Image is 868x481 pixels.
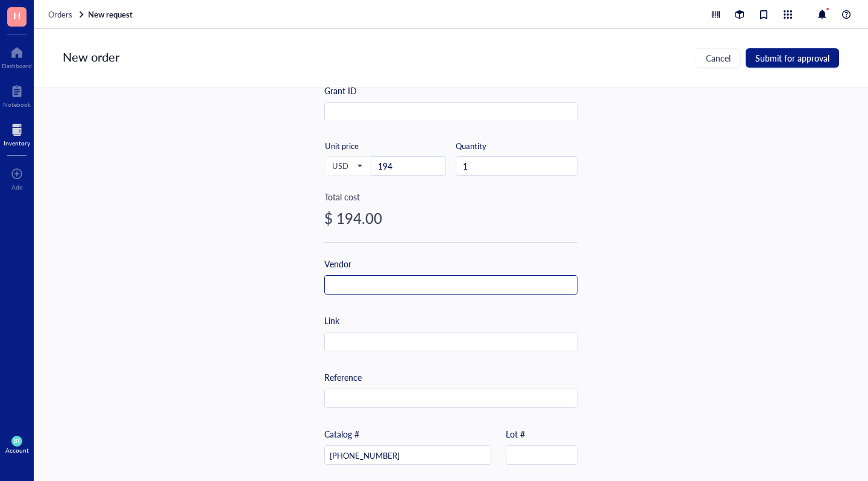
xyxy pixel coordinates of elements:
span: USD [332,161,362,171]
div: Unit price [325,141,400,151]
button: Cancel [696,48,741,68]
div: Notebook [3,101,31,108]
div: Grant ID [324,84,357,97]
span: Submit for approval [755,53,829,63]
div: New order [63,48,119,68]
div: Account [5,447,29,454]
div: $ 194.00 [324,208,577,228]
div: Total cost [324,190,577,203]
span: Orders [48,8,72,20]
button: Submit for approval [746,48,839,68]
a: New request [88,9,135,20]
a: Orders [48,9,86,20]
div: Add [11,183,23,191]
a: Inventory [4,120,30,147]
div: Reference [324,371,362,384]
span: BT [14,438,20,444]
div: Lot # [506,427,525,441]
div: Catalog # [324,427,359,441]
div: Dashboard [2,62,32,69]
div: Link [324,314,339,327]
span: H [13,8,20,23]
div: Quantity [456,141,577,151]
a: Notebook [3,81,31,108]
div: Inventory [4,139,30,147]
a: Dashboard [2,43,32,69]
div: Vendor [324,257,351,270]
span: Cancel [706,53,731,63]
